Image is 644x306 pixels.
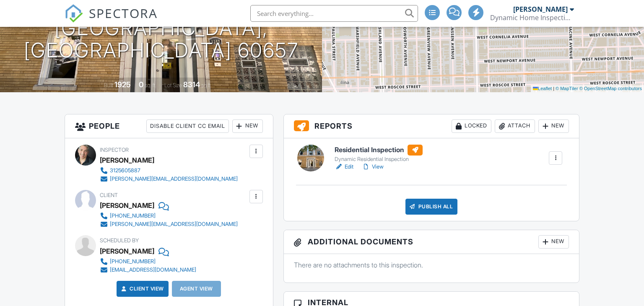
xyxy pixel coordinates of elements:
img: The Best Home Inspection Software - Spectora [65,4,83,23]
a: 3125605887 [100,166,238,175]
span: Lot Size [164,82,182,88]
span: | [553,86,554,91]
h3: Additional Documents [284,230,579,254]
h3: People [65,114,273,138]
div: 3125605887 [110,167,140,174]
div: Dynamic Home Inspection Services, LLC [490,13,574,22]
a: Residential Inspection Dynamic Residential Inspection [335,145,423,163]
span: Built [104,82,113,88]
div: New [232,119,263,133]
div: [PHONE_NUMBER] [110,213,156,219]
div: [PERSON_NAME] [100,154,154,166]
div: [EMAIL_ADDRESS][DOMAIN_NAME] [110,267,196,273]
div: Attach [495,119,535,133]
div: Dynamic Residential Inspection [335,156,423,163]
a: [PHONE_NUMBER] [100,257,196,266]
a: Client View [119,285,164,293]
p: There are no attachments to this inspection. [294,260,569,270]
a: View [362,163,384,171]
span: Client [100,192,118,198]
span: sq.ft. [201,82,212,88]
div: Disable Client CC Email [146,119,229,133]
a: © OpenStreetMap contributors [579,86,642,91]
a: [EMAIL_ADDRESS][DOMAIN_NAME] [100,266,196,274]
div: New [538,235,569,249]
span: sq. ft. [145,82,156,88]
h3: Reports [284,114,579,138]
div: 8314 [183,80,200,89]
div: Publish All [405,199,458,215]
input: Search everything... [250,5,418,22]
div: New [538,119,569,133]
div: [PERSON_NAME][EMAIL_ADDRESS][DOMAIN_NAME] [110,176,238,182]
div: [PHONE_NUMBER] [110,258,156,265]
a: [PERSON_NAME][EMAIL_ADDRESS][DOMAIN_NAME] [100,175,238,183]
div: [PERSON_NAME] [100,199,154,212]
div: 0 [139,80,143,89]
a: © MapTiler [556,86,578,91]
div: [PERSON_NAME] [100,245,154,257]
a: [PERSON_NAME][EMAIL_ADDRESS][DOMAIN_NAME] [100,220,238,228]
div: [PERSON_NAME][EMAIL_ADDRESS][DOMAIN_NAME] [110,221,238,228]
div: [PERSON_NAME] [513,5,568,13]
span: Scheduled By [100,237,139,244]
span: Inspector [100,147,129,153]
div: 1925 [114,80,131,89]
span: SPECTORA [89,4,158,22]
h6: Residential Inspection [335,145,423,156]
a: Leaflet [533,86,552,91]
a: SPECTORA [65,11,158,29]
a: [PHONE_NUMBER] [100,212,238,220]
div: Locked [452,119,491,133]
a: Edit [335,163,353,171]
